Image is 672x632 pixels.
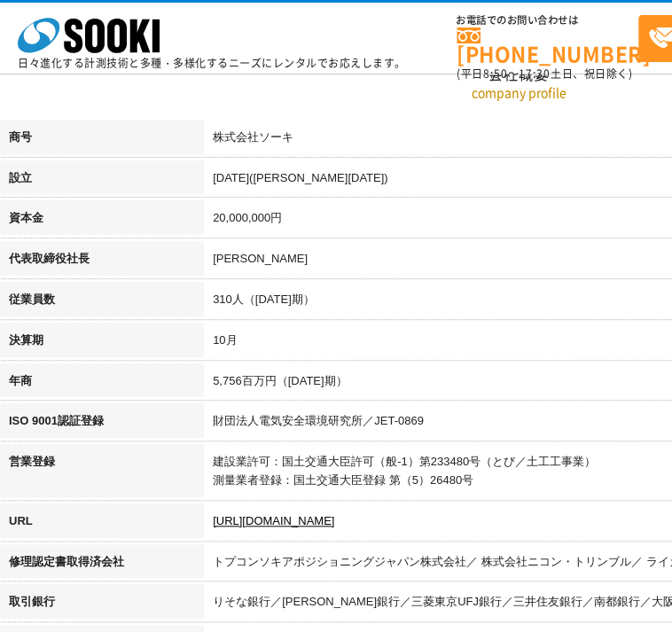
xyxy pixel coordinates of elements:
span: 17:30 [519,66,551,82]
p: 日々進化する計測技術と多種・多様化するニーズにレンタルでお応えします。 [18,58,406,68]
span: 8:50 [483,66,508,82]
span: (平日 ～ 土日、祝日除く) [457,66,632,82]
span: お電話でのお問い合わせは [457,15,638,26]
a: [URL][DOMAIN_NAME] [213,514,334,527]
a: [PHONE_NUMBER] [457,27,638,64]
